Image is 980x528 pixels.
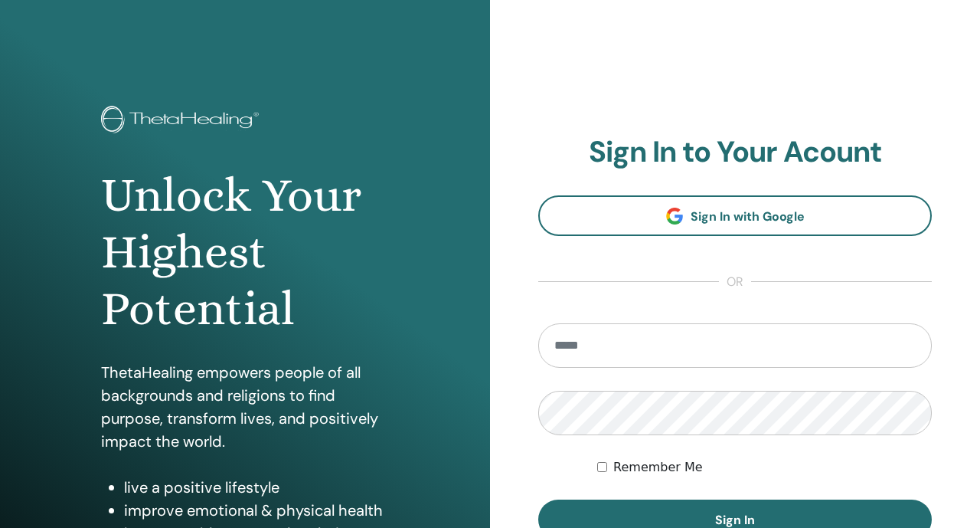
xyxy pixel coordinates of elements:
[538,135,932,170] h2: Sign In to Your Acount
[613,458,703,477] label: Remember Me
[124,476,390,499] li: live a positive lifestyle
[719,273,751,291] span: or
[101,361,390,453] p: ThetaHealing empowers people of all backgrounds and religions to find purpose, transform lives, a...
[715,512,755,528] span: Sign In
[538,195,932,236] a: Sign In with Google
[691,208,805,225] span: Sign In with Google
[101,167,390,338] h1: Unlock Your Highest Potential
[597,458,932,477] div: Keep me authenticated indefinitely or until I manually logout
[124,499,390,522] li: improve emotional & physical health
